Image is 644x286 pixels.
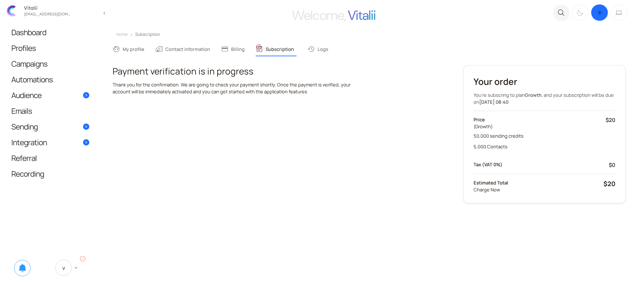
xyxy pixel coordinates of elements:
span: Campaigns [11,60,47,67]
span: maps_home_work [155,45,163,53]
span: Vitalii [348,7,376,24]
a: Referral [5,150,96,166]
a: Automations [5,72,96,87]
p: (Growth) [474,123,524,130]
strong: [DATE] 08:40 [479,99,508,105]
p: Thank you for the confirmation. We are going to check your payment shortly. Once the payment is v... [113,81,363,95]
span: keyboard_arrow_down [73,265,79,271]
span: Referral [11,155,37,161]
span: Emails [11,107,32,114]
p: Tax (VAT 0%) [474,161,502,168]
a: Profiles [5,40,96,56]
span: Welcome, [292,7,346,24]
a: Vitalii [EMAIL_ADDRESS][DOMAIN_NAME] [3,3,98,19]
p: Charge Now [474,186,508,193]
strong: Growth [525,92,541,98]
span: 50,000 sending credits [474,133,524,139]
a: Audience [5,87,96,103]
p: $0 [609,161,615,169]
span: Integration [11,139,47,146]
span: Profiles [11,45,36,51]
h2: Payment verification is in progress [113,65,363,77]
a: credit_cardBilling [221,42,245,56]
p: $20 [603,179,615,193]
h2: Your order [474,75,615,88]
a: Sending [5,119,96,134]
span: 5,000 Contacts [474,143,508,150]
a: V keyboard_arrow_down info [49,255,86,280]
span: credit_card [221,45,229,53]
span: Audience [11,92,42,98]
p: Estimated Total [474,179,508,186]
span: Automations [11,76,53,83]
a: Campaigns [5,56,96,71]
i: info [256,44,262,50]
a: Integration [5,135,96,150]
span: V [55,260,72,276]
li: Subscription [128,31,160,37]
a: maps_home_workContact information [155,42,210,56]
a: Emails [5,103,96,118]
span: Recording [11,170,44,177]
span: Sending [11,123,38,130]
span: restore [308,45,315,53]
span: assignment [256,45,263,53]
p: You’re subscring to plan , and your subscription will be due on [474,91,615,105]
div: Vitalii [22,5,72,10]
p: Price [474,116,524,123]
div: vitalijgladkij@gmail.com [22,10,72,16]
a: Recording [5,166,96,181]
span: Dashboard [11,29,46,36]
div: Dark mode switcher [571,3,628,22]
span: $20 [606,116,615,124]
i: info [79,255,86,262]
a: Home [116,31,128,37]
a: restoreLogs [308,42,328,56]
a: faceMy profile [113,42,144,56]
a: assignmentSubscriptioninfo [256,42,297,56]
span: face [113,45,120,53]
a: Dashboard [5,25,96,40]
